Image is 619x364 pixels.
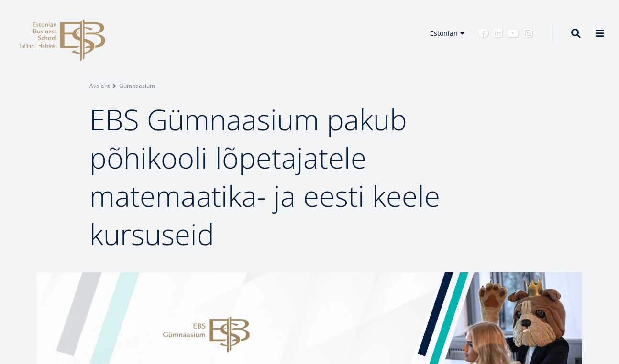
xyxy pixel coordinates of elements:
[508,29,519,38] a: Youtube
[479,29,488,38] a: Facebook
[119,81,155,91] a: Gümnaasium
[523,29,533,38] a: Instagram
[493,29,503,38] a: Linkedin
[89,100,440,254] span: EBS Gümnaasium pakub põhikooli lõpetajatele matemaatika- ja eesti keele kursuseid
[89,81,110,91] a: Avaleht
